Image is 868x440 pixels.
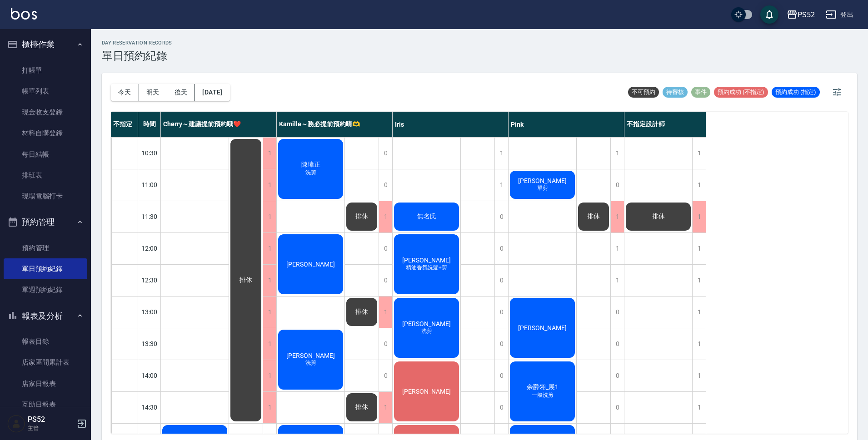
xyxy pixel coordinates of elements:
div: 14:30 [138,391,161,423]
div: 0 [494,233,508,264]
div: 1 [610,233,624,264]
div: 0 [379,169,392,201]
div: 1 [263,297,276,328]
div: 0 [494,360,508,391]
div: 1 [610,138,624,169]
div: 1 [263,201,276,232]
div: 0 [610,328,624,360]
div: 1 [692,138,706,169]
div: 1 [263,328,276,360]
button: 登出 [822,6,857,23]
img: Person [7,415,25,433]
span: 事件 [691,88,710,96]
div: 0 [610,360,624,391]
span: 一般洗剪 [530,391,555,399]
div: PS52 [798,9,815,20]
span: 排休 [354,213,370,221]
div: 12:00 [138,232,161,264]
span: 洗剪 [419,327,434,335]
div: 1 [263,169,276,201]
div: 0 [494,201,508,232]
a: 報表目錄 [4,331,87,352]
a: 材料自購登錄 [4,123,87,143]
span: 預約成功 (指定) [772,88,820,96]
div: 1 [692,265,706,296]
h5: PS52 [28,415,74,424]
span: [PERSON_NAME] [284,261,337,268]
div: Cherry～建議提前預約哦❤️ [161,112,277,137]
span: [PERSON_NAME] [400,388,453,395]
div: 1 [379,297,392,328]
h2: day Reservation records [102,40,172,46]
span: 余爵翎_展1 [525,383,560,391]
button: 報表及分析 [4,304,87,328]
div: 0 [610,297,624,328]
div: 0 [610,169,624,201]
div: Iris [393,112,509,137]
span: 待審核 [663,88,688,96]
div: 13:00 [138,296,161,328]
button: 櫃檯作業 [4,33,87,56]
span: 預約成功 (不指定) [714,88,768,96]
div: 1 [692,201,706,232]
div: 1 [263,360,276,391]
img: Logo [11,8,37,20]
div: 0 [379,265,392,296]
div: 1 [494,138,508,169]
div: 11:00 [138,169,161,201]
button: 明天 [139,84,167,101]
div: 0 [610,392,624,423]
button: 今天 [111,84,139,101]
span: 洗剪 [304,359,318,367]
div: 11:30 [138,201,161,232]
span: 無名氏 [415,213,438,221]
div: 1 [379,201,392,232]
div: 0 [379,138,392,169]
div: 1 [263,233,276,264]
div: 1 [263,265,276,296]
div: 0 [379,233,392,264]
div: 1 [692,328,706,360]
p: 主管 [28,424,74,432]
span: [PERSON_NAME] [516,177,569,184]
div: 時間 [138,112,161,137]
a: 互助日報表 [4,394,87,415]
button: save [760,5,778,24]
span: 精油香氛洗髮+剪 [404,264,449,272]
div: 14:00 [138,360,161,391]
span: 不可預約 [628,88,659,96]
div: 0 [494,392,508,423]
a: 打帳單 [4,60,87,81]
span: 排休 [354,308,370,316]
div: 0 [494,297,508,328]
div: 1 [692,233,706,264]
a: 店家日報表 [4,373,87,394]
a: 排班表 [4,165,87,186]
div: 1 [263,392,276,423]
div: Kamille～務必提前預約唷🫶 [277,112,393,137]
span: 排休 [585,213,602,221]
h3: 單日預約紀錄 [102,49,172,62]
span: [PERSON_NAME] [284,352,337,359]
div: 12:30 [138,264,161,296]
div: 10:30 [138,137,161,169]
div: Pink [509,112,624,137]
span: 排休 [650,213,667,221]
button: [DATE] [195,84,229,101]
div: 1 [692,392,706,423]
div: 1 [692,360,706,391]
a: 預約管理 [4,237,87,258]
span: [PERSON_NAME] [400,257,453,264]
div: 不指定 [111,112,138,137]
div: 1 [610,265,624,296]
span: [PERSON_NAME] [516,324,569,331]
span: 排休 [354,403,370,411]
div: 1 [692,297,706,328]
a: 單週預約紀錄 [4,279,87,300]
a: 現場電腦打卡 [4,186,87,207]
button: 後天 [167,84,195,101]
div: 1 [379,392,392,423]
div: 13:30 [138,328,161,360]
span: 洗剪 [304,169,318,177]
a: 單日預約紀錄 [4,258,87,279]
